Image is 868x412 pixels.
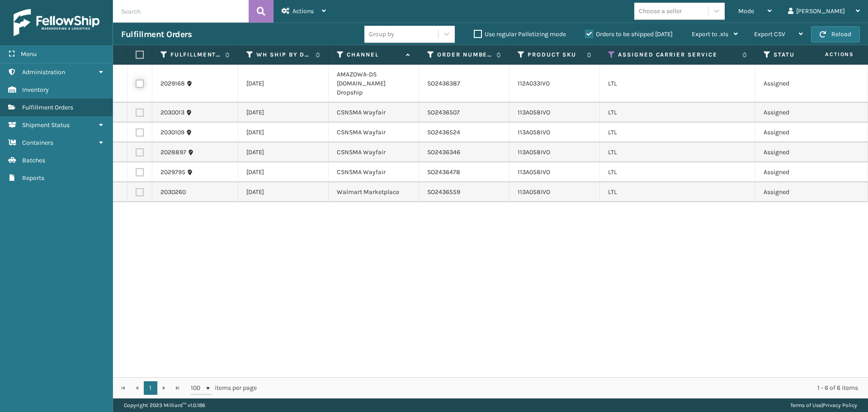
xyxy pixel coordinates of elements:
td: Walmart Marketplace [329,182,419,202]
span: Actions [797,47,859,62]
a: Terms of Use [790,402,821,408]
div: 1 - 6 of 6 items [269,384,858,393]
td: Assigned [755,142,846,162]
td: LTL [600,123,755,142]
label: Fulfillment Order Id [170,51,221,59]
a: 113A058IVO [518,109,550,116]
img: logo [14,9,99,36]
td: LTL [600,182,755,202]
td: CSNSMA Wayfair [329,162,419,182]
td: Assigned [755,123,846,142]
td: Assigned [755,182,846,202]
span: items per page [191,381,257,395]
p: Copyright 2023 Milliard™ v 1.0.186 [124,398,205,412]
a: 113A058IVO [518,168,550,176]
td: SO2436387 [419,65,509,103]
td: SO2436559 [419,182,509,202]
a: 2030260 [160,188,186,197]
a: 113A058IVO [518,188,550,196]
a: 2030109 [160,128,184,137]
td: [DATE] [238,103,329,123]
td: [DATE] [238,123,329,142]
a: 112A033IVO [518,80,550,87]
label: Channel [347,51,401,59]
td: SO2436524 [419,123,509,142]
td: [DATE] [238,65,329,103]
a: 2028897 [160,148,186,157]
td: [DATE] [238,142,329,162]
label: WH Ship By Date [256,51,311,59]
span: Mode [738,7,754,15]
span: Menu [21,50,37,58]
td: SO2436507 [419,103,509,123]
a: 2029168 [160,79,185,88]
td: SO2436346 [419,142,509,162]
a: 2030013 [160,108,184,117]
label: Order Number [437,51,492,59]
label: Status [774,51,828,59]
a: Privacy Policy [823,402,857,408]
td: [DATE] [238,162,329,182]
span: Batches [22,156,45,164]
span: Shipment Status [22,121,70,129]
label: Use regular Palletizing mode [474,30,566,38]
label: Orders to be shipped [DATE] [585,30,673,38]
td: SO2436478 [419,162,509,182]
div: Group by [369,29,394,39]
button: Reload [811,26,860,43]
td: AMAZOWA-DS [DOMAIN_NAME] Dropship [329,65,419,103]
td: [DATE] [238,182,329,202]
h3: Fulfillment Orders [121,29,192,40]
div: | [790,398,857,412]
td: CSNSMA Wayfair [329,142,419,162]
span: Inventory [22,86,49,94]
td: CSNSMA Wayfair [329,123,419,142]
a: 1 [144,381,157,395]
td: LTL [600,142,755,162]
span: Containers [22,139,53,147]
td: CSNSMA Wayfair [329,103,419,123]
a: 113A058IVO [518,148,550,156]
td: Assigned [755,65,846,103]
span: Export CSV [754,30,785,38]
td: LTL [600,103,755,123]
label: Product SKU [528,51,582,59]
span: Administration [22,68,65,76]
td: LTL [600,162,755,182]
div: Choose a seller [639,6,682,16]
a: 2029795 [160,168,185,177]
td: Assigned [755,162,846,182]
td: Assigned [755,103,846,123]
td: LTL [600,65,755,103]
span: Actions [292,7,314,15]
span: Reports [22,174,44,182]
span: 100 [191,384,204,393]
label: Assigned Carrier Service [618,51,738,59]
span: Export to .xls [692,30,728,38]
a: 113A058IVO [518,128,550,136]
span: Fulfillment Orders [22,104,73,111]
